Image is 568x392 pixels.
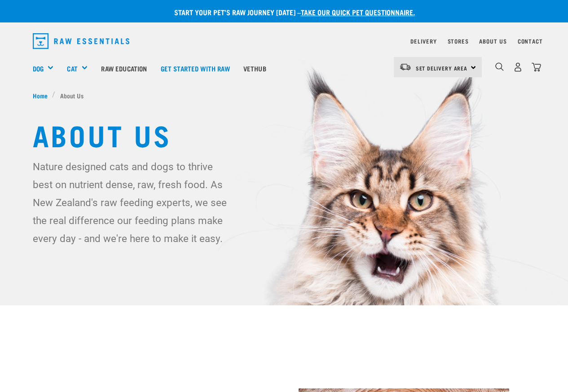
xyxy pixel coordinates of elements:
img: user.png [513,62,523,72]
img: home-icon-1@2x.png [495,62,504,71]
img: van-moving.png [399,63,411,71]
a: Raw Education [94,50,154,86]
a: Stores [448,40,469,43]
a: Home [33,91,53,100]
p: Nature designed cats and dogs to thrive best on nutrient dense, raw, fresh food. As New Zealand's... [33,158,234,247]
a: Get started with Raw [154,50,237,86]
span: Set Delivery Area [416,66,468,70]
a: take our quick pet questionnaire. [301,10,415,14]
img: home-icon@2x.png [532,62,541,72]
a: Contact [518,40,543,43]
a: Cat [67,63,77,74]
a: About Us [479,40,506,43]
a: Dog [33,63,44,74]
nav: breadcrumbs [33,91,536,100]
a: Delivery [410,40,436,43]
h1: About Us [33,118,536,150]
span: Home [33,91,48,100]
nav: dropdown navigation [26,30,543,53]
img: Raw Essentials Logo [33,33,130,49]
a: Vethub [237,50,273,86]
